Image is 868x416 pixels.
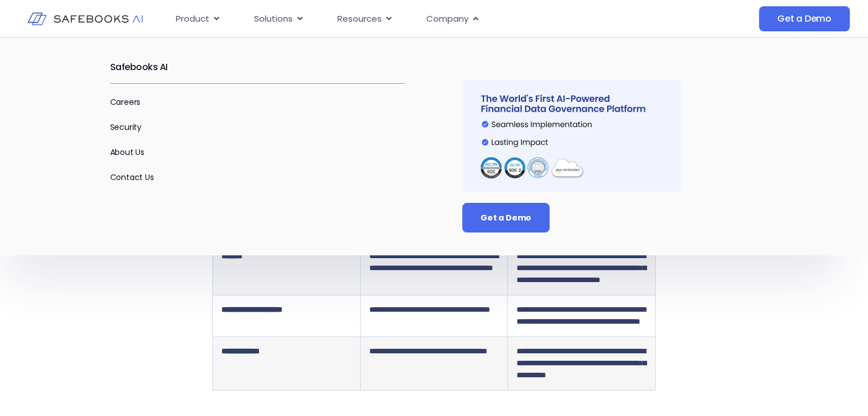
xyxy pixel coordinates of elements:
[110,51,406,83] h2: Safebooks AI
[110,121,142,133] a: Security
[176,13,209,26] span: Product
[481,212,531,223] span: Get a Demo
[167,8,660,30] div: Menu Toggle
[759,6,850,31] a: Get a Demo
[110,146,145,158] a: About Us
[110,172,154,183] a: Contact Us
[254,13,293,26] span: Solutions
[426,13,469,26] span: Company
[777,13,831,25] span: Get a Demo
[462,203,550,233] a: Get a Demo
[337,13,382,26] span: Resources
[110,96,141,108] a: Careers
[167,8,660,30] nav: Menu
